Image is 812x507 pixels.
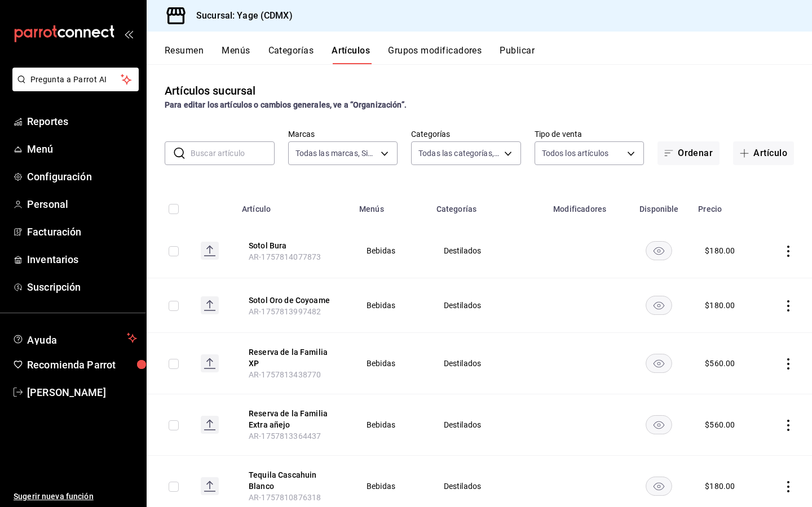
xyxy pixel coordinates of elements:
button: Menús [222,45,250,64]
div: navigation tabs [165,45,812,64]
div: $ 560.00 [705,358,735,369]
div: $ 180.00 [705,245,735,256]
span: Sugerir nueva función [14,491,137,502]
div: $ 560.00 [705,419,735,430]
h3: Sucursal: Yage (CDMX) [187,9,293,23]
button: Publicar [500,45,535,64]
span: Bebidas [367,247,416,255]
button: availability-product [646,415,672,434]
span: Personal [27,197,137,212]
span: Recomienda Parrot [27,357,137,372]
button: Resumen [165,45,204,64]
th: Menús [352,188,430,224]
button: availability-product [646,477,672,496]
button: Categorías [268,45,314,64]
div: $ 180.00 [705,300,735,311]
button: Grupos modificadores [388,45,482,64]
th: Disponible [627,188,692,224]
span: AR-1757814077873 [249,252,321,261]
button: edit-product-location [249,295,339,306]
span: Pregunta a Parrot AI [30,74,121,86]
th: Categorías [430,188,546,224]
span: Destilados [444,359,532,367]
button: edit-product-location [249,240,339,251]
span: Destilados [444,482,532,490]
span: Suscripción [27,279,137,295]
button: actions [783,420,794,431]
span: Bebidas [367,359,416,367]
div: Artículos sucursal [165,82,255,99]
span: Bebidas [367,482,416,490]
button: availability-product [646,296,672,315]
button: actions [783,358,794,370]
th: Artículo [235,188,352,224]
th: Modificadores [546,188,626,224]
button: availability-product [646,241,672,260]
strong: Para editar los artículos o cambios generales, ve a “Organización”. [165,100,407,109]
span: AR-1757810876318 [249,493,321,502]
div: $ 180.00 [705,481,735,492]
a: Pregunta a Parrot AI [8,82,139,94]
span: Destilados [444,421,532,429]
button: availability-product [646,354,672,373]
label: Categorías [411,130,521,138]
span: Reportes [27,114,137,129]
th: Precio [691,188,760,224]
span: Destilados [444,301,532,309]
span: AR-1757813997482 [249,307,321,316]
button: Pregunta a Parrot AI [12,68,139,91]
span: Todos los artículos [542,148,609,159]
span: Todas las marcas, Sin marca [295,148,377,159]
button: open_drawer_menu [124,29,133,38]
button: actions [783,300,794,312]
button: edit-product-location [249,346,339,369]
span: AR-1757813438770 [249,370,321,379]
span: Todas las categorías, Sin categoría [418,148,500,159]
span: Configuración [27,169,137,184]
button: actions [783,481,794,492]
label: Tipo de venta [535,130,645,138]
button: Artículo [733,141,794,165]
span: Ayuda [27,331,122,345]
span: AR-1757813364437 [249,432,321,441]
button: Ordenar [657,141,720,165]
button: Artículos [332,45,370,64]
span: Facturación [27,224,137,239]
span: [PERSON_NAME] [27,385,137,400]
span: Destilados [444,247,532,255]
button: edit-product-location [249,469,339,492]
input: Buscar artículo [191,142,275,164]
span: Inventarios [27,252,137,267]
span: Menú [27,141,137,157]
button: actions [783,246,794,257]
label: Marcas [288,130,398,138]
button: edit-product-location [249,408,339,430]
span: Bebidas [367,301,416,309]
span: Bebidas [367,421,416,429]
